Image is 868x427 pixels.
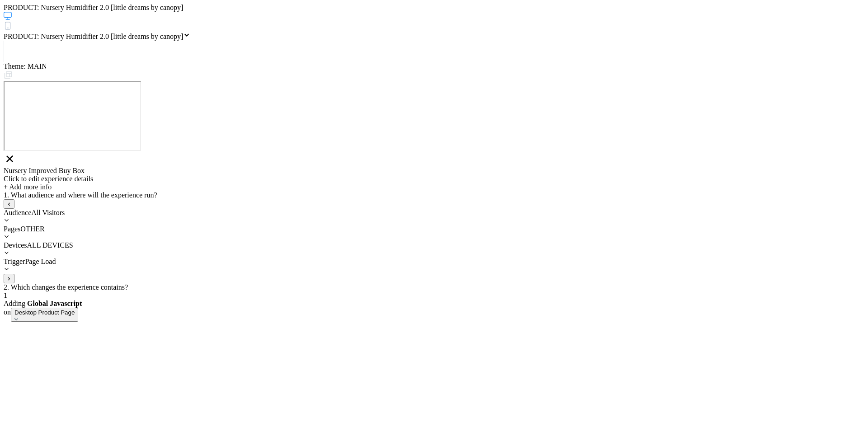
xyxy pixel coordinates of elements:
span: + Add more info [4,183,52,191]
span: PRODUCT: Nursery Humidifier 2.0 [little dreams by canopy] [4,33,183,40]
span: ALL DEVICES [27,241,73,249]
span: 1. What audience and where will the experience run? [4,191,157,199]
span: Devices [4,241,27,249]
span: Audience [4,209,31,216]
button: Desktop Product Pagedown arrow [11,308,78,322]
div: Click to edit experience details [4,175,864,183]
span: Adding [4,300,864,322]
span: PRODUCT: Nursery Humidifier 2.0 [little dreams by canopy] [4,4,183,11]
span: Theme: MAIN [4,62,47,70]
span: 2. Which changes the experience contains? [4,283,128,291]
span: Page Load [25,258,56,265]
span: All Visitors [31,209,65,216]
div: 1 [4,291,864,300]
img: down arrow [14,318,18,320]
b: Global Javascript [27,300,82,307]
span: OTHER [20,225,44,233]
span: Pages [4,225,20,233]
span: Nursery Improved Buy Box [4,167,85,174]
span: Trigger [4,258,25,265]
span: on [4,308,11,316]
